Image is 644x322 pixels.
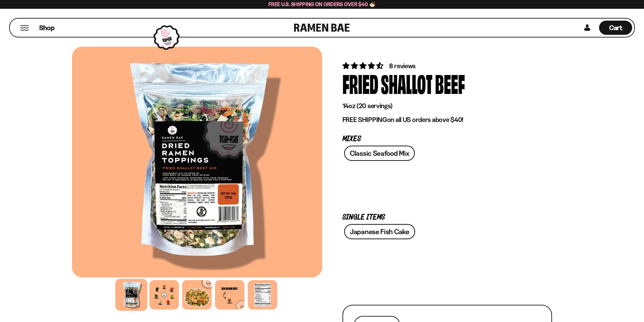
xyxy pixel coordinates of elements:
[342,116,552,124] p: on all US orders above $40!
[599,19,632,37] a: Cart
[342,214,552,221] p: Single Items
[609,24,622,32] span: Cart
[20,25,29,31] button: Mobile Menu Trigger
[342,61,385,70] span: 4.62 stars
[39,21,54,35] a: Shop
[39,23,54,32] span: Shop
[342,71,378,96] div: Fried
[268,1,376,7] span: Free U.S. Shipping on Orders over $40 🍜
[344,224,415,239] a: Japanese Fish Cake
[342,136,552,142] p: Mixes
[389,62,415,70] span: 8 reviews
[342,102,552,110] p: 14oz (20 servings)
[381,71,432,96] div: Shallot
[342,116,387,124] strong: FREE SHIPPING
[435,71,465,96] div: Beef
[344,146,415,161] a: Classic Seafood Mix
